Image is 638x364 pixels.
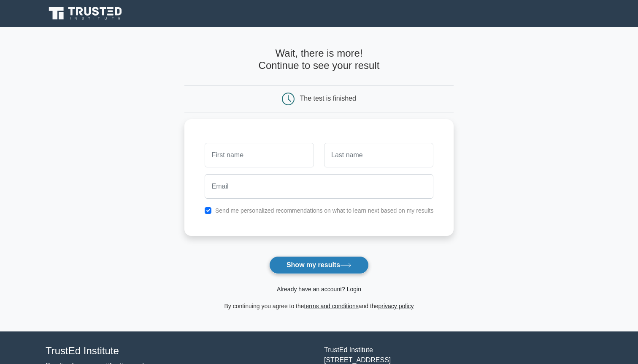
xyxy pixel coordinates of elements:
a: terms and conditions [304,303,359,309]
input: Email [205,174,434,199]
div: The test is finished [300,95,356,102]
h4: TrustEd Institute [46,345,314,357]
a: Already have an account? Login [277,286,361,293]
input: First name [205,143,314,167]
label: Send me personalized recommendations on what to learn next based on my results [215,207,434,214]
h4: Wait, there is more! Continue to see your result [184,47,454,72]
a: privacy policy [378,303,414,309]
input: Last name [324,143,433,167]
button: Show my results [269,256,369,274]
div: By continuing you agree to the and the [179,301,459,311]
